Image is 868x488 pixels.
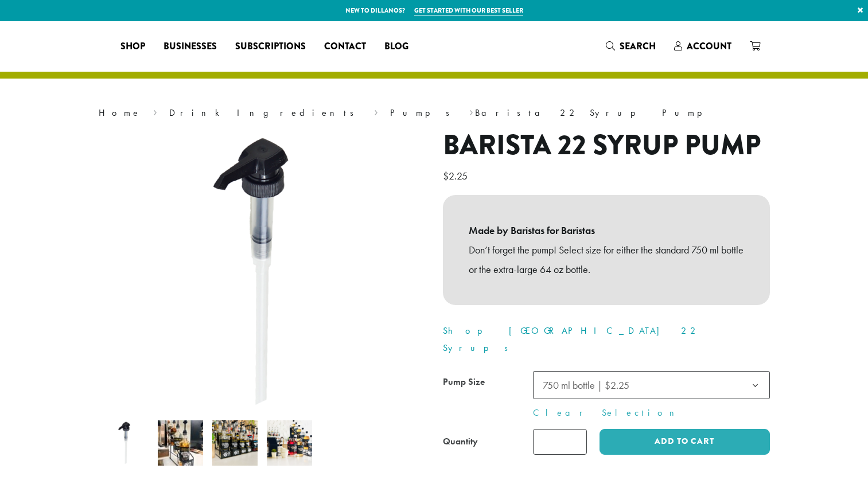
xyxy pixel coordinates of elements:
span: Contact [324,40,366,54]
img: Barista 22 Syrup Pump - Image 3 [212,420,258,466]
h1: Barista 22 Syrup Pump [443,129,770,162]
a: Search [597,37,665,56]
b: Made by Baristas for Baristas [469,221,744,240]
span: › [374,102,378,120]
a: Drink Ingredients [169,107,361,119]
span: › [469,102,473,120]
a: Shop [111,37,154,56]
p: Don’t forget the pump! Select size for either the standard 750 ml bottle or the extra-large 64 oz... [469,240,744,279]
span: Businesses [164,40,217,54]
span: Blog [384,40,408,54]
span: $ [443,169,449,182]
a: Get started with our best seller [414,6,523,15]
span: Shop [120,40,145,54]
img: Barista 22 Syrup Pump - Image 2 [158,420,203,466]
span: Subscriptions [235,40,306,54]
nav: Breadcrumb [99,106,770,120]
img: Barista 22 Syrup Pump [103,420,149,466]
bdi: 2.25 [443,169,470,182]
span: › [153,102,157,120]
img: Barista 22 Syrup Pump - Image 4 [267,420,312,466]
a: Shop [GEOGRAPHIC_DATA] 22 Syrups [443,325,700,354]
span: Search [620,40,656,53]
span: Account [687,40,731,53]
a: Pumps [390,107,457,119]
a: Home [99,107,141,119]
